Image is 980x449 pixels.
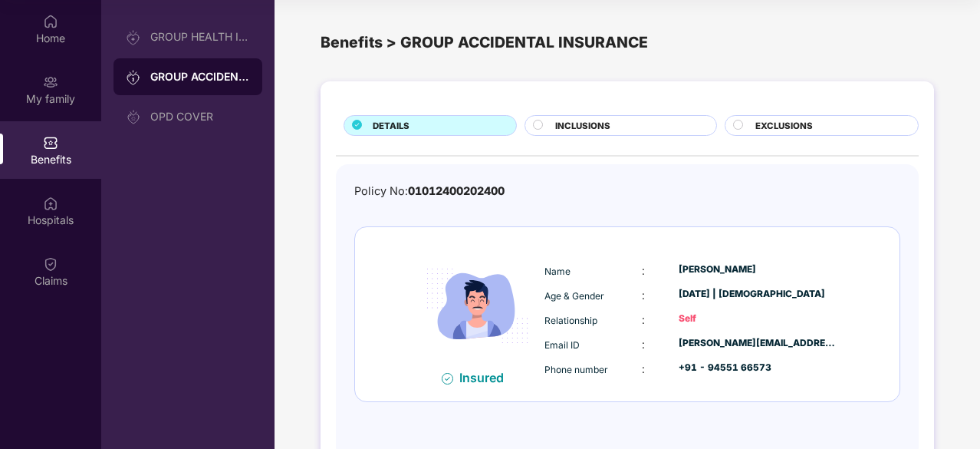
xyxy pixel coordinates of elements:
[43,256,58,272] img: svg+xml;base64,PHN2ZyBpZD0iQ2xhaW0iIHhtbG5zPSJodHRwOi8vd3d3LnczLm9yZy8yMDAwL3N2ZyIgd2lkdGg9IjIwIi...
[126,70,141,85] img: svg+xml;base64,PHN2ZyB3aWR0aD0iMjAiIGhlaWdodD0iMjAiIHZpZXdCb3g9IjAgMCAyMCAyMCIgZmlsbD0ibm9uZSIgeG...
[43,135,58,150] img: svg+xml;base64,PHN2ZyBpZD0iQmVuZWZpdHMiIHhtbG5zPSJodHRwOi8vd3d3LnczLm9yZy8yMDAwL3N2ZyIgd2lkdGg9Ij...
[150,111,250,123] div: OPD COVER
[321,31,934,54] div: Benefits > GROUP ACCIDENTAL INSURANCE
[126,30,141,45] img: svg+xml;base64,PHN2ZyB3aWR0aD0iMjAiIGhlaWdodD0iMjAiIHZpZXdCb3g9IjAgMCAyMCAyMCIgZmlsbD0ibm9uZSIgeG...
[43,14,58,29] img: svg+xml;base64,PHN2ZyBpZD0iSG9tZSIgeG1sbnM9Imh0dHA6Ly93d3cudzMub3JnLzIwMDAvc3ZnIiB3aWR0aD0iMjAiIG...
[642,313,645,326] span: :
[544,266,571,277] span: Name
[755,119,813,133] span: EXCLUSIONS
[642,264,645,277] span: :
[679,361,837,375] div: +91 - 94551 66573
[544,339,580,351] span: Email ID
[544,364,608,375] span: Phone number
[459,370,513,385] div: Insured
[354,183,505,200] div: Policy No:
[679,312,837,326] div: Self
[408,184,505,197] span: 01012400202400
[642,338,645,351] span: :
[414,243,541,369] img: icon
[679,336,837,351] div: [PERSON_NAME][EMAIL_ADDRESS][DOMAIN_NAME]
[642,362,645,375] span: :
[126,110,141,125] img: svg+xml;base64,PHN2ZyB3aWR0aD0iMjAiIGhlaWdodD0iMjAiIHZpZXdCb3g9IjAgMCAyMCAyMCIgZmlsbD0ibm9uZSIgeG...
[43,74,58,90] img: svg+xml;base64,PHN2ZyB3aWR0aD0iMjAiIGhlaWdodD0iMjAiIHZpZXdCb3g9IjAgMCAyMCAyMCIgZmlsbD0ibm9uZSIgeG...
[43,196,58,211] img: svg+xml;base64,PHN2ZyBpZD0iSG9zcGl0YWxzIiB4bWxucz0iaHR0cDovL3d3dy53My5vcmcvMjAwMC9zdmciIHdpZHRoPS...
[555,119,610,133] span: INCLUSIONS
[544,290,604,302] span: Age & Gender
[679,287,837,302] div: [DATE] | [DEMOGRAPHIC_DATA]
[373,119,409,133] span: DETAILS
[442,373,453,385] img: svg+xml;base64,PHN2ZyB4bWxucz0iaHR0cDovL3d3dy53My5vcmcvMjAwMC9zdmciIHdpZHRoPSIxNiIgaGVpZ2h0PSIxNi...
[150,69,250,84] div: GROUP ACCIDENTAL INSURANCE
[544,315,597,326] span: Relationship
[642,289,645,302] span: :
[679,262,837,277] div: [PERSON_NAME]
[150,31,250,43] div: GROUP HEALTH INSURANCE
